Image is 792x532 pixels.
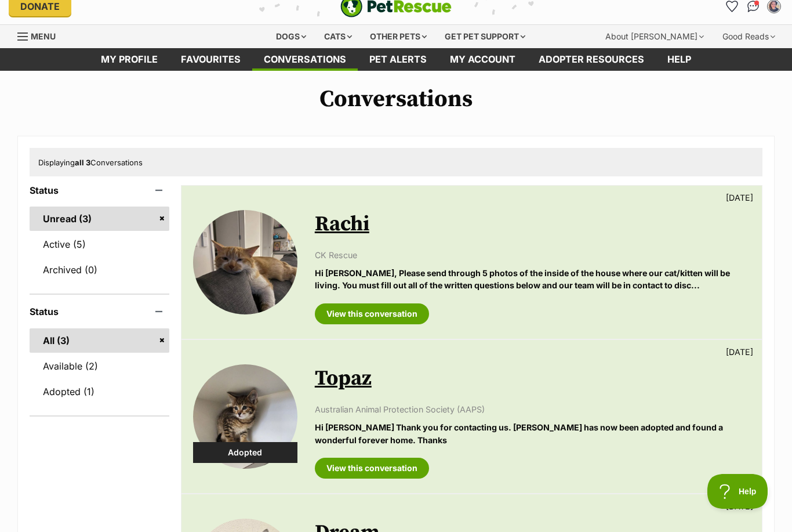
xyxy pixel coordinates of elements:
a: conversations [252,48,358,71]
div: Other pets [362,25,435,48]
img: Amelia Dawson profile pic [768,1,780,12]
p: Australian Animal Protection Society (AAPS) [315,403,750,415]
p: [DATE] [726,346,753,358]
a: Topaz [315,365,372,392]
div: Dogs [268,25,314,48]
img: consumer-privacy-logo.png [1,1,10,10]
img: Topaz [193,364,297,469]
a: Menu [17,25,64,46]
a: Pet alerts [358,48,438,71]
header: Status [30,185,169,196]
a: Rachi [315,211,369,237]
p: Hi [PERSON_NAME], Please send through 5 photos of the inside of the house where our cat/kitten wi... [315,267,750,292]
a: Help [656,48,703,71]
a: Adopted (1) [30,379,169,404]
header: Status [30,306,169,317]
a: My profile [89,48,169,71]
a: My account [438,48,527,71]
p: CK Rescue [315,249,750,261]
a: Active (5) [30,232,169,256]
p: [DATE] [726,191,753,204]
a: Available (2) [30,354,169,378]
a: All (3) [30,328,169,353]
iframe: Help Scout Beacon - Open [707,474,769,509]
div: Adopted [193,442,297,463]
a: Archived (0) [30,258,169,282]
div: Good Reads [714,25,783,48]
div: About [PERSON_NAME] [597,25,712,48]
a: View this conversation [315,303,429,324]
p: Hi [PERSON_NAME] Thank you for contacting us. [PERSON_NAME] has now been adopted and found a wond... [315,421,750,446]
img: Rachi [193,210,297,314]
a: Adopter resources [527,48,656,71]
img: chat-41dd97257d64d25036548639549fe6c8038ab92f7586957e7f3b1b290dea8141.svg [747,1,760,12]
div: Get pet support [437,25,533,48]
strong: all 3 [75,158,90,167]
a: Unread (3) [30,207,169,231]
div: Cats [316,25,360,48]
a: Favourites [169,48,252,71]
span: Displaying Conversations [38,158,143,167]
span: Menu [31,31,56,41]
a: View this conversation [315,458,429,479]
